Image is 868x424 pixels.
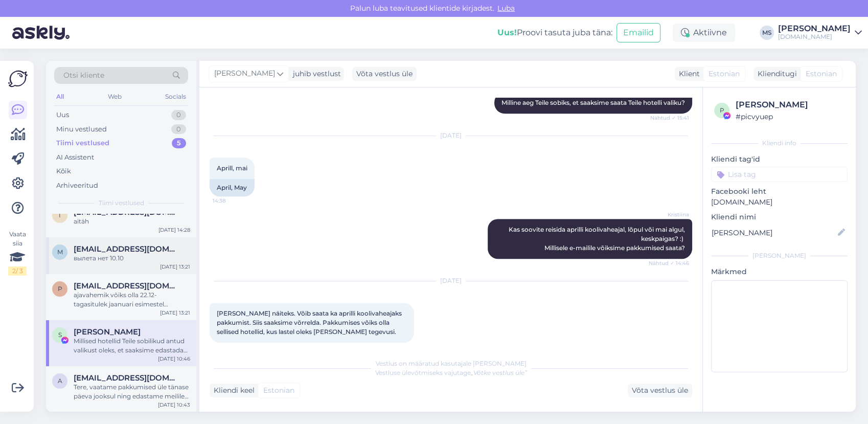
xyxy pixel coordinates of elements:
[711,212,848,222] p: Kliendi nimi
[711,186,848,197] p: Facebooki leht
[56,110,69,120] div: Uus
[74,383,190,401] div: Tere, vaatame pakkumised üle tänase päeva jooksul ning edastame meilile [EMAIL_ADDRESS][DOMAIN_NA...
[74,373,180,383] span: aive.joala@gmail.com
[213,343,251,351] span: 10:09
[74,281,180,291] span: piretkreis@gmail.com
[171,124,186,135] div: 0
[58,285,62,293] span: p
[736,99,844,111] div: [PERSON_NAME]
[210,276,692,285] div: [DATE]
[501,99,685,106] span: Milline aeg Teile sobiks, et saaksime saata Teile hotelli valiku?
[56,124,107,135] div: Minu vestlused
[8,69,28,88] img: Askly Logo
[74,337,190,355] div: Millised hotellid Teile sobilikud antud valikust oleks, et saaksime edastada hinnad reisides mais...
[160,309,190,317] div: [DATE] 13:21
[217,309,403,336] span: [PERSON_NAME] näiteks. Võib saata ka aprilli koolivaheajaks pakkumist. Siis saaksime võrrelda. Pa...
[56,181,98,191] div: Arhiveeritud
[58,331,62,339] span: S
[753,69,797,79] div: Klienditugi
[217,164,247,172] span: Aprill, mai
[158,226,190,234] div: [DATE] 14:28
[289,69,341,79] div: juhib vestlust
[778,25,862,41] a: [PERSON_NAME][DOMAIN_NAME]
[171,110,186,120] div: 0
[172,138,186,148] div: 5
[74,291,190,309] div: ajavahemik võiks olla 22.12- tagasitulek jaanuari esimestel päevadel
[778,33,851,41] div: [DOMAIN_NAME]
[99,198,144,208] span: Tiimi vestlused
[74,217,190,226] div: aitäh
[628,384,692,397] div: Võta vestlus üle
[160,263,190,271] div: [DATE] 13:21
[471,369,527,376] i: „Võtke vestlus üle”
[711,167,848,182] input: Lisa tag
[63,70,104,81] span: Otsi kliente
[651,211,689,218] span: Kristiina
[74,244,180,254] span: maars2007@mail.ru
[158,355,190,363] div: [DATE] 10:46
[58,377,62,385] span: a
[57,248,63,256] span: m
[711,197,848,208] p: [DOMAIN_NAME]
[158,401,190,409] div: [DATE] 10:43
[711,154,848,165] p: Kliendi tag'id
[720,106,724,114] span: p
[56,166,71,176] div: Kõik
[675,69,700,79] div: Klient
[760,26,774,40] div: MS
[494,4,518,13] span: Luba
[709,69,740,79] span: Estonian
[8,266,27,276] div: 2 / 3
[54,90,66,103] div: All
[163,90,188,103] div: Socials
[712,227,836,238] input: Lisa nimi
[375,369,527,376] span: Vestluse ülevõtmiseks vajutage
[711,251,848,260] div: [PERSON_NAME]
[616,23,660,42] button: Emailid
[497,28,517,37] b: Uus!
[56,152,94,163] div: AI Assistent
[711,139,848,148] div: Kliendi info
[650,114,689,122] span: Nähtud ✓ 15:41
[673,24,735,42] div: Aktiivne
[106,90,124,103] div: Web
[56,138,109,148] div: Tiimi vestlused
[8,230,27,276] div: Vaata siia
[263,385,294,396] span: Estonian
[778,25,851,33] div: [PERSON_NAME]
[210,179,255,196] div: April, May
[210,385,255,396] div: Kliendi keel
[74,254,190,263] div: вылета нет 10.10
[214,68,275,79] span: [PERSON_NAME]
[497,27,612,39] div: Proovi tasuta juba täna:
[711,266,848,277] p: Märkmed
[736,111,844,122] div: # picvyuep
[59,211,61,219] span: i
[376,360,527,367] span: Vestlus on määratud kasutajale [PERSON_NAME]
[74,327,141,337] span: Siiri Jänes
[806,69,837,79] span: Estonian
[210,131,692,140] div: [DATE]
[352,67,417,81] div: Võta vestlus üle
[649,259,689,267] span: Nähtud ✓ 14:46
[509,226,687,252] span: Kas soovite reisida aprilli koolivaheajal, lõpul või mai algul, keskpaigas? :) Millisele e-mailil...
[213,197,251,205] span: 14:38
